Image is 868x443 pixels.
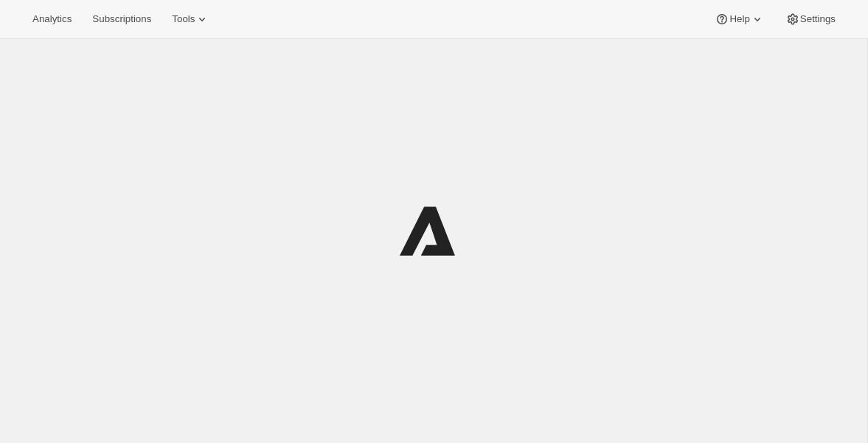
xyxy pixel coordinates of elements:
[800,13,836,25] span: Settings
[777,9,844,29] button: Settings
[92,13,151,25] span: Subscriptions
[172,13,195,25] span: Tools
[24,9,80,29] button: Analytics
[163,9,218,29] button: Tools
[729,13,749,25] span: Help
[32,13,72,25] span: Analytics
[706,9,773,29] button: Help
[83,9,160,29] button: Subscriptions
